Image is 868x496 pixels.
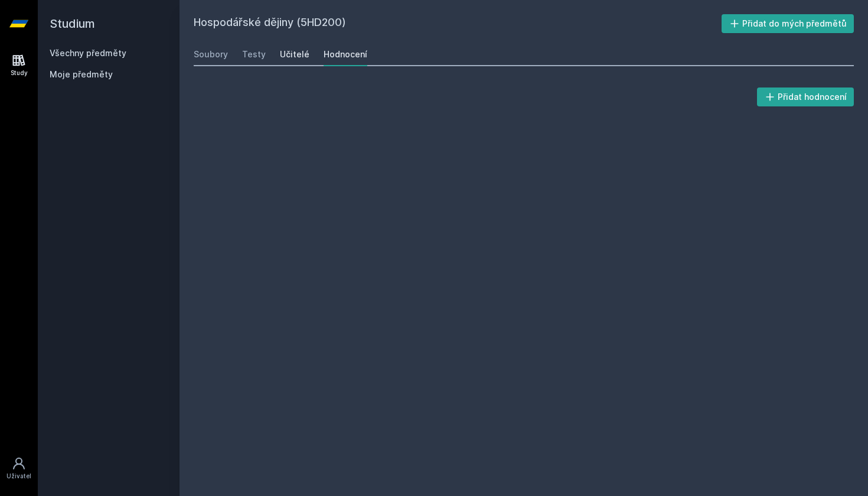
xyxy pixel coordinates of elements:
[757,87,854,106] button: Přidat hodnocení
[50,48,126,58] a: Všechny předměty
[11,69,28,77] div: Study
[194,14,722,33] h2: Hospodářské dějiny (5HD200)
[242,48,266,60] div: Testy
[194,48,228,60] div: Soubory
[280,48,309,60] div: Učitelé
[280,43,309,66] a: Učitelé
[2,47,35,83] a: Study
[6,472,31,481] div: Uživatel
[324,48,367,60] div: Hodnocení
[2,450,35,487] a: Uživatel
[194,43,228,66] a: Soubory
[722,14,854,33] button: Přidat do mých předmětů
[50,69,113,80] span: Moje předměty
[242,43,266,66] a: Testy
[324,43,367,66] a: Hodnocení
